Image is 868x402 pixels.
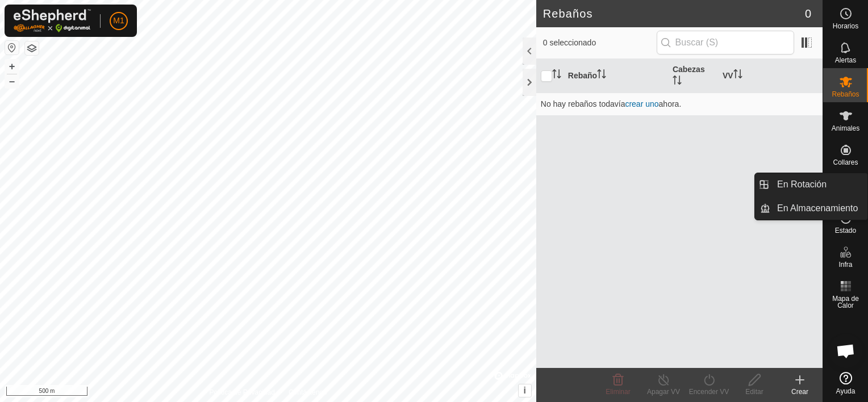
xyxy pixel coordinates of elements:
span: Infra [838,261,852,268]
div: Editar [732,387,777,397]
button: – [5,74,19,88]
img: Logo Gallagher [14,9,91,32]
a: Política de Privacidad [209,387,274,397]
a: Contáctenos [289,387,327,397]
a: En Almacenamiento [770,197,867,220]
button: Restablecer Mapa [5,41,19,55]
span: Eliminar [606,388,630,396]
h2: Rebaños [543,7,805,20]
button: i [519,384,531,397]
span: Animales [832,125,859,132]
input: Buscar (S) [657,31,794,55]
li: En Rotación [755,173,867,196]
a: En Rotación [770,173,867,196]
span: Rebaños [832,91,859,98]
a: crear uno [625,99,658,108]
div: Encender VV [686,387,732,397]
p-sorticon: Activar para ordenar [733,71,742,80]
div: Chat abierto [829,334,863,368]
span: Alertas [835,57,856,64]
button: + [5,60,19,73]
span: M1 [113,15,124,27]
button: Capas del Mapa [25,41,39,55]
p-sorticon: Activar para ordenar [597,71,606,80]
span: i [524,386,526,395]
th: VV [718,59,823,93]
span: Ayuda [836,388,856,395]
p-sorticon: Activar para ordenar [552,71,561,80]
span: Estado [835,227,856,234]
span: En Almacenamiento [777,202,858,215]
span: Collares [833,159,858,166]
span: En Rotación [777,178,827,191]
a: Ayuda [823,367,868,399]
span: Horarios [833,23,858,30]
li: En Almacenamiento [755,197,867,220]
span: 0 seleccionado [543,37,657,49]
span: 0 [805,5,811,22]
td: No hay rebaños todavía ahora. [536,93,823,115]
span: Mapa de Calor [826,295,865,309]
th: Rebaño [564,59,668,93]
th: Cabezas [668,59,718,93]
div: Crear [777,387,823,397]
div: Apagar VV [641,387,686,397]
p-sorticon: Activar para ordenar [673,77,682,86]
